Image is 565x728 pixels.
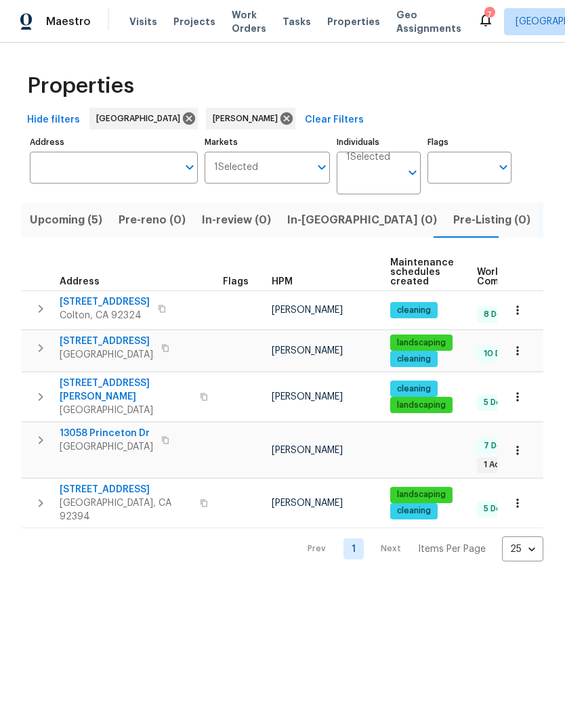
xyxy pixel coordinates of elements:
[129,15,157,28] span: Visits
[418,542,486,556] p: Items Per Page
[392,505,436,517] span: cleaning
[205,138,331,146] label: Markets
[60,404,192,417] span: [GEOGRAPHIC_DATA]
[60,309,150,322] span: Colton, CA 92324
[60,496,192,523] span: [GEOGRAPHIC_DATA], CA 92394
[46,15,91,28] span: Maestro
[27,79,134,93] span: Properties
[392,305,436,316] span: cleaning
[305,112,364,129] span: Clear Filters
[502,532,543,567] div: 25
[478,459,535,471] span: 1 Accepted
[180,158,199,177] button: Open
[478,440,518,452] span: 7 Done
[392,354,436,365] span: cleaning
[312,158,331,177] button: Open
[96,112,186,125] span: [GEOGRAPHIC_DATA]
[392,383,436,395] span: cleaning
[295,536,543,561] nav: Pagination Navigation
[60,440,153,454] span: [GEOGRAPHIC_DATA]
[299,108,369,133] button: Clear Filters
[478,503,517,515] span: 5 Done
[22,108,85,133] button: Hide filters
[478,309,518,320] span: 8 Done
[337,138,421,146] label: Individuals
[89,108,198,129] div: [GEOGRAPHIC_DATA]
[343,538,364,559] a: Goto page 1
[327,15,380,28] span: Properties
[346,152,390,163] span: 1 Selected
[392,489,451,500] span: landscaping
[27,112,80,129] span: Hide filters
[232,8,266,35] span: Work Orders
[272,305,343,315] span: [PERSON_NAME]
[223,277,249,286] span: Flags
[453,211,530,230] span: Pre-Listing (0)
[478,348,522,360] span: 10 Done
[478,397,517,408] span: 5 Done
[494,158,513,177] button: Open
[60,295,150,309] span: [STREET_ADDRESS]
[272,277,293,286] span: HPM
[119,211,186,230] span: Pre-reno (0)
[60,335,153,348] span: [STREET_ADDRESS]
[60,427,153,440] span: 13058 Princeton Dr
[272,392,343,402] span: [PERSON_NAME]
[202,211,271,230] span: In-review (0)
[206,108,295,129] div: [PERSON_NAME]
[390,258,454,286] span: Maintenance schedules created
[282,17,311,26] span: Tasks
[392,337,451,349] span: landscaping
[272,498,343,508] span: [PERSON_NAME]
[477,267,562,286] span: Work Order Completion
[272,346,343,356] span: [PERSON_NAME]
[60,483,192,496] span: [STREET_ADDRESS]
[214,162,258,173] span: 1 Selected
[30,138,198,146] label: Address
[213,112,283,125] span: [PERSON_NAME]
[287,211,437,230] span: In-[GEOGRAPHIC_DATA] (0)
[30,211,102,230] span: Upcoming (5)
[60,348,153,362] span: [GEOGRAPHIC_DATA]
[272,446,343,455] span: [PERSON_NAME]
[173,15,215,28] span: Projects
[60,377,192,404] span: [STREET_ADDRESS][PERSON_NAME]
[484,8,494,22] div: 7
[396,8,461,35] span: Geo Assignments
[403,163,422,182] button: Open
[60,277,100,286] span: Address
[427,138,511,146] label: Flags
[392,400,451,411] span: landscaping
